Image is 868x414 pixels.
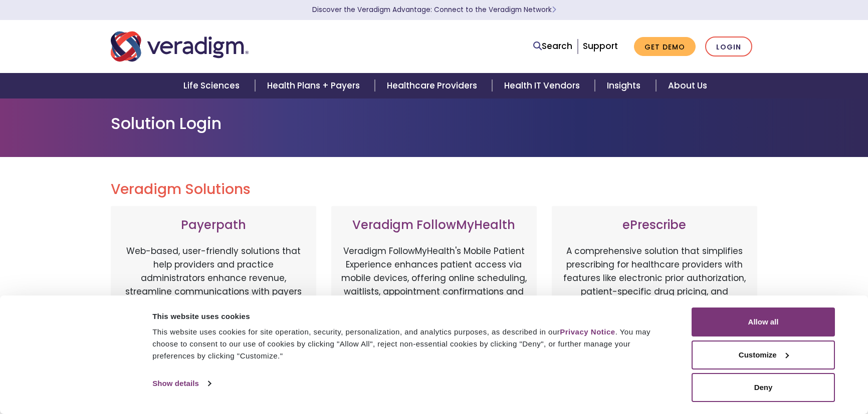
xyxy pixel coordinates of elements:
[705,36,752,57] a: Login
[111,114,757,133] h1: Solution Login
[634,37,696,56] a: Get Demo
[152,326,669,362] div: This website uses cookies for site operation, security, personalization, and analytics purposes, ...
[492,73,595,98] a: Health IT Vendors
[562,244,747,349] p: A comprehensive solution that simplifies prescribing for healthcare providers with features like ...
[552,5,556,14] span: Learn More
[533,39,572,53] a: Search
[152,376,210,391] a: Show details
[341,218,527,232] h3: Veradigm FollowMyHealth
[111,181,757,198] h2: Veradigm Solutions
[121,244,306,349] p: Web-based, user-friendly solutions that help providers and practice administrators enhance revenu...
[560,327,615,336] a: Privacy Notice
[341,244,527,339] p: Veradigm FollowMyHealth's Mobile Patient Experience enhances patient access via mobile devices, o...
[583,40,618,52] a: Support
[692,340,835,369] button: Customize
[171,73,255,98] a: Life Sciences
[562,218,747,232] h3: ePrescribe
[312,5,556,14] a: Discover the Veradigm Advantage: Connect to the Veradigm NetworkLearn More
[656,73,719,98] a: About Us
[595,73,656,98] a: Insights
[692,373,835,402] button: Deny
[692,307,835,336] button: Allow all
[152,310,669,322] div: This website uses cookies
[111,30,249,63] img: Veradigm logo
[121,218,306,232] h3: Payerpath
[375,73,492,98] a: Healthcare Providers
[255,73,375,98] a: Health Plans + Payers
